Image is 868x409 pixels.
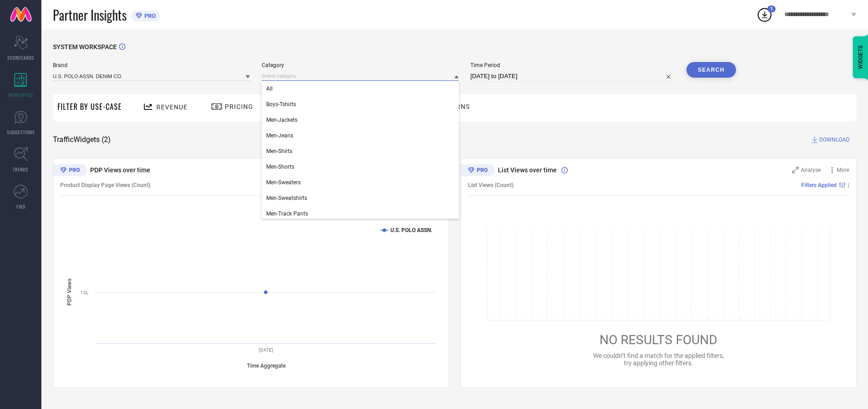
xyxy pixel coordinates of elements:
span: List Views over time [498,166,557,174]
span: | [848,182,849,188]
div: Men-Shirts [262,143,459,159]
span: SYSTEM WORKSPACE [53,43,117,51]
span: DOWNLOAD [819,135,850,144]
span: More [837,167,849,173]
div: Premium [53,164,87,178]
div: Men-Sweatshirts [262,190,459,206]
text: 13L [80,290,89,295]
span: We couldn’t find a match for the applied filters, try applying other filters. [593,352,724,367]
span: SCORECARDS [7,54,34,61]
span: Men-Shirts [266,148,292,154]
span: FWD [17,203,25,210]
span: List Views (Count) [468,182,514,188]
input: Select time period [470,71,675,82]
tspan: PDP Views [66,279,73,306]
span: Men-Track Pants [266,210,308,217]
span: Revenue [156,103,188,111]
span: Boys-Tshirts [266,101,296,108]
span: Pricing [225,103,253,110]
tspan: Time Aggregate [247,363,286,369]
span: PRO [142,12,156,19]
div: Open download list [756,6,773,23]
span: Partner Insights [53,6,126,24]
div: Premium [461,164,495,178]
span: Traffic Widgets ( 2 ) [53,135,111,144]
span: NO RESULTS FOUND [600,332,717,347]
span: Analyse [801,167,821,173]
span: Category [262,62,459,68]
span: WORKSPACE [8,91,34,98]
span: Brand [53,62,250,68]
span: Men-Sweaters [266,179,301,186]
div: Men-Track Pants [262,206,459,222]
span: Filter By Use-Case [57,101,122,112]
span: Men-Shorts [266,164,294,170]
svg: Zoom [792,167,799,173]
div: All [262,81,459,97]
span: 1 [770,6,773,12]
text: [DATE] [259,347,273,352]
span: Men-Sweatshirts [266,195,307,201]
span: All [266,85,273,92]
span: Product Display Page Views (Count) [60,182,150,188]
span: PDP Views over time [90,166,150,174]
div: Men-Shorts [262,159,459,175]
div: Men-Jackets [262,112,459,128]
span: Men-Jeans [266,132,293,139]
div: Men-Jeans [262,128,459,143]
button: Search [686,62,736,78]
span: TRENDS [13,166,29,173]
span: Men-Jackets [266,117,297,123]
span: Filters Applied [801,182,837,188]
span: Time Period [470,62,675,68]
input: Select category [262,71,459,81]
text: U.S. POLO ASSN. [390,227,432,233]
div: Boys-Tshirts [262,97,459,112]
span: SUGGESTIONS [7,129,35,136]
div: Men-Sweaters [262,175,459,190]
